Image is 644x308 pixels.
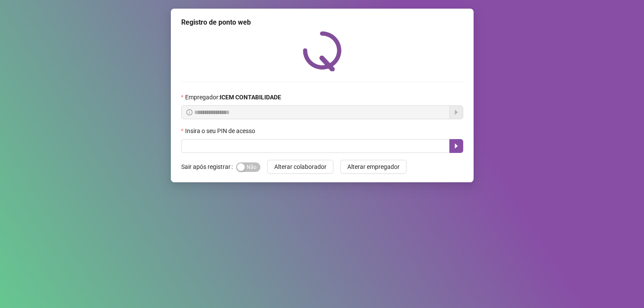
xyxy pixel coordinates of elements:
span: Alterar colaborador [274,162,327,171]
img: QRPoint [303,31,342,71]
button: Alterar empregador [340,160,407,174]
div: Registro de ponto web [181,17,463,28]
strong: ICEM CONTABILIDADE [220,94,281,101]
label: Sair após registrar [181,160,236,174]
button: Alterar colaborador [267,160,333,174]
span: Alterar empregador [347,162,400,171]
label: Insira o seu PIN de acesso [181,126,261,136]
span: caret-right [453,143,460,149]
span: Empregador : [185,92,281,102]
span: info-circle [186,109,192,115]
